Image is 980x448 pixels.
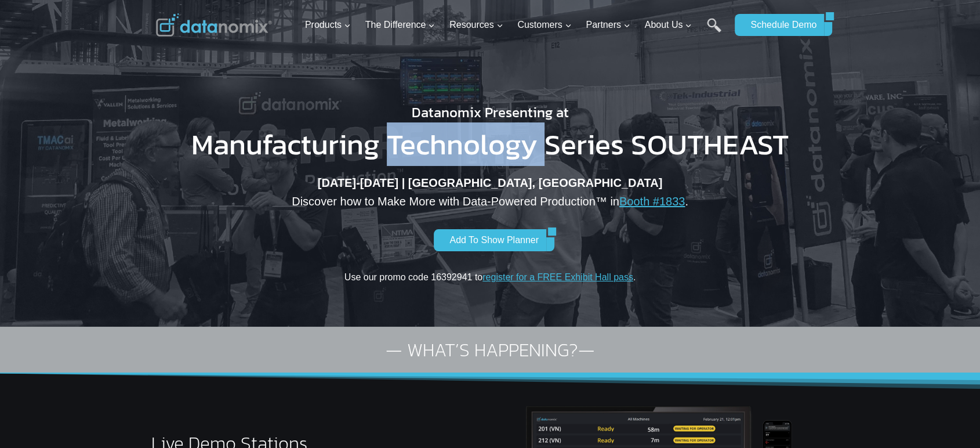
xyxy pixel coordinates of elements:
h3: Datanomix Presenting at [184,102,796,123]
span: Products [305,17,351,32]
span: Customers [517,17,571,32]
span: Partners [586,17,630,32]
a: Booth #1833 [619,195,685,208]
p: Use our promo code 16392941 to . [184,270,796,285]
img: Datanomix [156,13,272,37]
a: Schedule Demo [735,14,824,36]
a: register for a FREE Exhibit Hall pass [482,272,633,282]
span: Resources [449,17,503,32]
strong: [DATE]-[DATE] | [GEOGRAPHIC_DATA], [GEOGRAPHIC_DATA] [318,176,662,189]
a: Search [707,18,721,44]
h1: Manufacturing Technology Series SOUTHEAST [184,130,796,159]
p: Discover how to Make More with Data-Powered Production™ in . [184,174,796,211]
nav: Primary Navigation [300,6,729,44]
span: The Difference [365,17,435,32]
h2: — WHAT’S HAPPENING?— [156,341,824,359]
a: Add to Show Planner [434,229,546,251]
span: About Us [645,17,692,32]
